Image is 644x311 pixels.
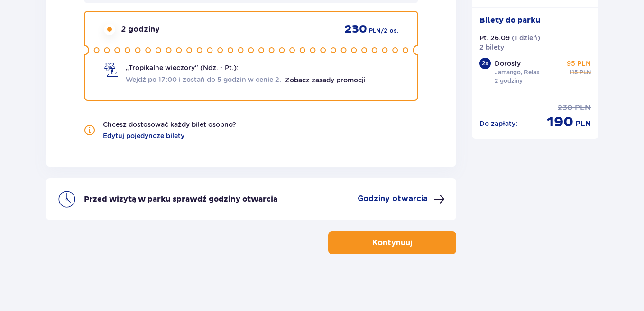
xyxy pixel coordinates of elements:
p: Dorosły [495,59,521,68]
p: 230 [558,103,573,113]
p: Bilety do parku [479,15,541,26]
img: clock icon [57,190,76,209]
p: Jamango, Relax [495,68,540,77]
p: PLN [369,27,381,35]
p: Chcesz dostosować każdy bilet osobno? [103,120,236,129]
span: Wejdź po 17:00 i zostań do 5 godzin w cenie 2. [126,75,281,84]
p: PLN [575,103,591,113]
p: PLN [575,119,591,129]
button: Godziny otwarcia [358,194,445,205]
div: 2 x [479,58,491,69]
button: Kontynuuj [328,231,456,254]
p: 2 bilety [479,43,504,52]
p: ( 1 dzień ) [512,33,540,43]
p: / 2 os. [381,27,398,35]
p: 2 godziny [495,77,523,85]
p: 2 godziny [121,24,160,35]
p: Pt. 26.09 [479,33,510,43]
p: 95 PLN [567,59,591,68]
p: Przed wizytą w parku sprawdź godziny otwarcia [84,194,277,204]
p: Godziny otwarcia [358,194,428,204]
p: 190 [547,113,573,131]
a: Zobacz zasady promocji [285,76,366,84]
p: Do zapłaty : [479,119,517,128]
p: 230 [344,22,367,36]
a: Edytuj pojedyncze bilety [103,131,184,141]
p: PLN [580,68,591,77]
p: „Tropikalne wieczory" (Ndz. - Pt.): [126,63,239,72]
p: 115 [570,68,578,77]
p: Kontynuuj [372,238,412,248]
